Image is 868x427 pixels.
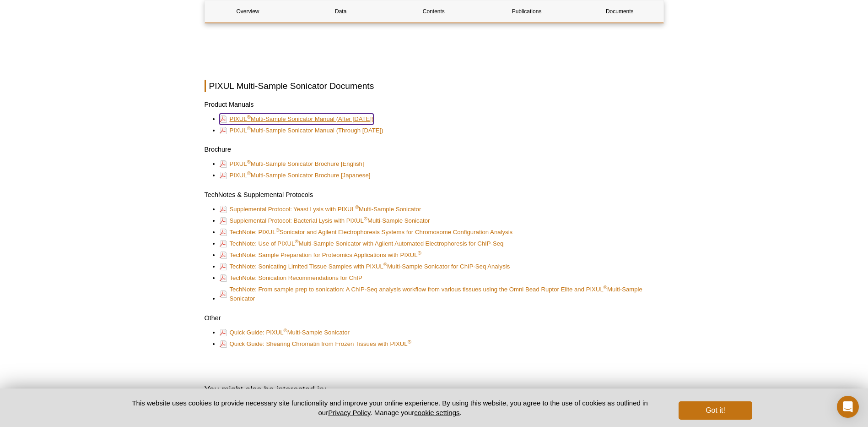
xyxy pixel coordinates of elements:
sup: ® [276,227,280,233]
a: TechNote: PIXUL®Sonicator and Agilent Electrophoresis Systems for Chromosome Configuration Analysis [220,227,513,238]
a: Quick Guide: PIXUL®Multi-Sample Sonicator [220,327,350,338]
a: Publications [484,0,570,22]
a: Documents [577,0,663,22]
a: Supplemental Protocol: Bacterial Lysis with PIXUL®Multi-Sample Sonicator [220,215,430,226]
button: Got it! [679,401,752,420]
sup: ® [247,159,251,164]
div: Open Intercom Messenger [837,396,859,418]
a: Contents [391,0,477,22]
h3: TechNotes & Supplemental Protocols [205,189,664,200]
h3: Other [205,312,664,323]
a: Quick Guide: Shearing Chromatin from Frozen Tissues with PIXUL® [220,339,411,350]
a: TechNote: From sample prep to sonication: A ChIP-Seq analysis workflow from various tissues using... [220,284,655,304]
a: TechNote: Use of PIXUL®Multi-Sample Sonicator with Agilent Automated Electrophoresis for ChIP-Seq [220,238,504,249]
h2: You might also be interested in: [205,383,664,395]
a: PIXUL®Multi-Sample Sonicator Brochure [Japanese] [220,170,371,181]
sup: ® [355,204,359,210]
h2: PIXUL Multi-Sample Sonicator Documents [205,80,664,92]
a: Overview [205,0,291,22]
button: cookie settings [414,409,459,416]
sup: ® [247,125,251,131]
a: Supplemental Protocol: Yeast Lysis with PIXUL®Multi-Sample Sonicator [220,204,421,215]
a: TechNote: Sonicating Limited Tissue Samples with PIXUL®Multi-Sample Sonicator for ChIP-Seq Analysis [220,261,510,272]
sup: ® [247,114,251,119]
sup: ® [247,170,251,176]
a: TechNote: Sample Preparation for Proteomics Applications with PIXUL® [220,250,421,261]
p: This website uses cookies to provide necessary site functionality and improve your online experie... [116,398,664,417]
sup: ® [284,328,287,333]
a: PIXUL®Multi-Sample Sonicator Brochure [English] [220,159,364,170]
sup: ® [364,216,367,221]
a: Privacy Policy [328,409,370,416]
a: PIXUL®Multi-Sample Sonicator Manual (Through [DATE]) [220,125,383,136]
a: PIXUL®Multi-Sample Sonicator Manual (After [DATE]) [220,114,374,125]
h3: Brochure [205,144,664,155]
a: Data [298,0,384,22]
sup: ® [604,285,607,290]
a: TechNote: Sonication Recommendations for ChIP [220,273,362,284]
sup: ® [295,239,298,244]
sup: ® [408,339,411,345]
sup: ® [383,262,387,267]
h3: Product Manuals [205,99,664,110]
sup: ® [418,250,421,256]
